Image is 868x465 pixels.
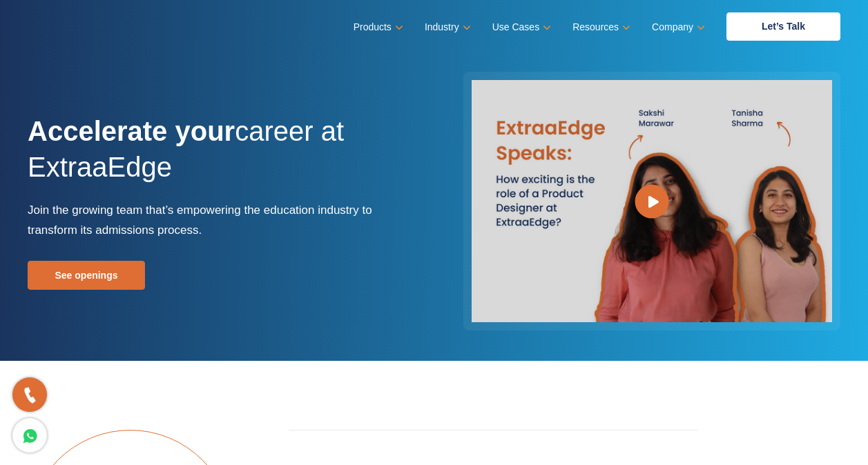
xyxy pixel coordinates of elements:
a: Industry [425,17,468,37]
a: Company [652,17,702,37]
a: See openings [28,261,145,290]
a: Use Cases [492,17,548,37]
strong: Accelerate your [28,116,235,146]
h1: career at ExtraaEdge [28,113,424,200]
a: Resources [572,17,628,37]
a: Products [354,17,401,37]
p: Join the growing team that’s empowering the education industry to transform its admissions process. [28,200,424,240]
a: Let’s Talk [726,12,840,41]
